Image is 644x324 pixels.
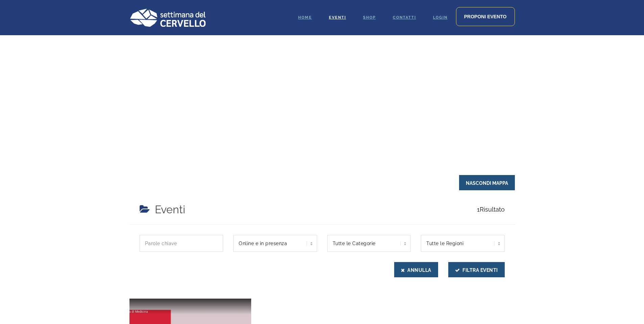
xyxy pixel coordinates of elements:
[129,8,206,27] img: Logo
[394,262,438,277] button: Annulla
[393,15,416,20] span: Contatti
[155,201,185,218] h4: Eventi
[363,15,376,20] span: Shop
[140,235,223,252] input: Parole chiave
[298,15,312,20] span: Home
[329,15,346,20] span: Eventi
[477,206,480,213] span: 1
[448,262,505,277] button: Filtra Eventi
[456,7,515,26] a: Proponi evento
[464,14,507,19] span: Proponi evento
[459,175,515,190] span: Nascondi Mappa
[477,201,505,218] span: Risultato
[433,15,448,20] span: Login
